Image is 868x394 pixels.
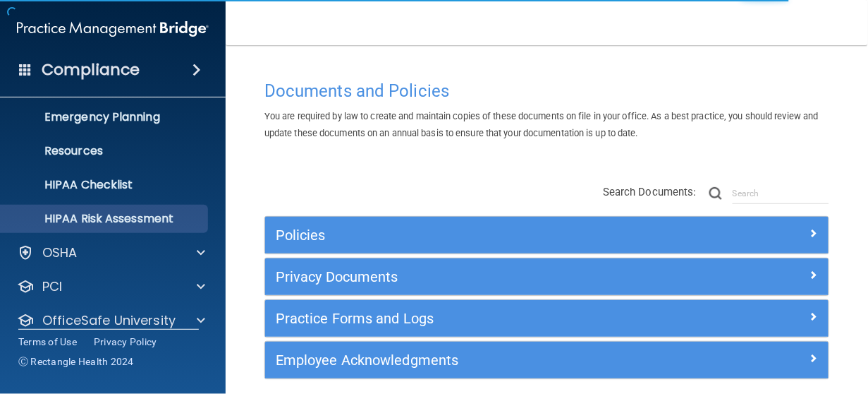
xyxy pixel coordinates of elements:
p: OfficeSafe University [42,312,176,329]
span: Search Documents: [603,186,697,198]
p: Emergency Planning [9,110,202,124]
p: PCI [42,278,62,295]
p: HIPAA Checklist [9,178,202,192]
a: Policies [276,224,818,246]
h5: Privacy Documents [276,269,677,285]
h5: Practice Forms and Logs [276,311,677,326]
h5: Employee Acknowledgments [276,352,677,368]
a: Terms of Use [18,335,77,349]
h4: Compliance [42,60,140,80]
h5: Policies [276,227,677,243]
p: HIPAA Risk Assessment [9,212,202,226]
h4: Documents and Policies [264,82,829,100]
a: OSHA [17,244,205,261]
a: Employee Acknowledgments [276,349,818,371]
iframe: Drift Widget Chat Controller [624,294,851,350]
a: Practice Forms and Logs [276,307,818,330]
p: Resources [9,144,202,158]
p: OSHA [42,244,78,261]
input: Search [733,183,829,204]
a: Privacy Policy [94,335,157,349]
a: PCI [17,278,205,295]
img: PMB logo [17,15,209,43]
span: Ⓒ Rectangle Health 2024 [18,354,134,369]
a: Privacy Documents [276,265,818,288]
img: ic-search.3b580494.png [709,187,722,200]
a: OfficeSafe University [17,312,205,329]
span: You are required by law to create and maintain copies of these documents on file in your office. ... [264,111,819,138]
